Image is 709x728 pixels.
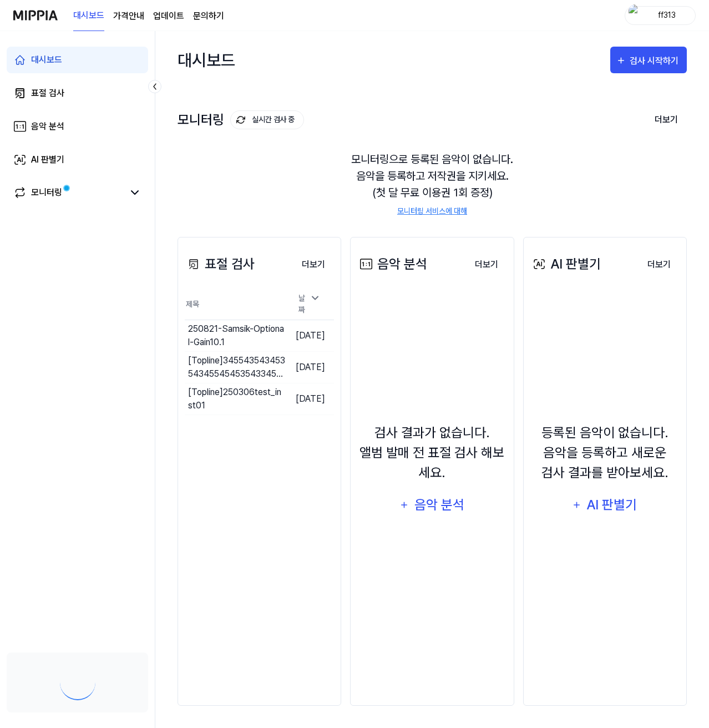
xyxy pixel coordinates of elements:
[31,120,64,133] div: 음악 분석
[7,146,148,173] a: AI 판별기
[466,253,507,276] a: 더보기
[294,289,325,319] div: 날짜
[392,492,472,518] button: 음악 분석
[185,289,285,320] th: 제목
[585,494,639,515] div: AI 판별기
[293,254,334,276] button: 더보기
[185,254,255,274] div: 표절 검사
[357,254,427,274] div: 음악 분석
[7,113,148,140] a: 음악 분석
[7,47,148,73] a: 대시보드
[285,352,334,383] td: [DATE]
[413,494,465,515] div: 음악 분석
[285,383,334,415] td: [DATE]
[31,186,62,199] div: 모니터링
[236,115,245,124] img: monitoring Icon
[645,9,688,21] div: ff313
[188,386,285,412] div: [Topline] 250306test_inst01
[153,9,184,23] a: 업데이트
[178,110,304,129] div: 모니터링
[193,9,224,23] a: 문의하기
[357,423,507,483] div: 검사 결과가 없습니다. 앨범 발매 전 표절 검사 해보세요.
[178,138,687,230] div: 모니터링으로 등록된 음악이 없습니다. 음악을 등록하고 저작권을 지키세요. (첫 달 무료 이용권 1회 증정)
[630,54,681,68] div: 검사 시작하기
[530,254,601,274] div: AI 판별기
[188,354,285,381] div: [Topline] 345543543453543455454535433455343454554354353454354
[565,492,645,518] button: AI 판별기
[178,42,235,78] div: 대시보드
[639,254,680,276] button: 더보기
[31,87,64,100] div: 표절 검사
[13,186,124,199] a: 모니터링
[530,423,680,483] div: 등록된 음악이 없습니다. 음악을 등록하고 새로운 검사 결과를 받아보세요.
[610,47,687,73] button: 검사 시작하기
[646,108,687,132] button: 더보기
[293,253,334,276] a: 더보기
[188,322,285,349] div: 250821-Samsik-Optional-Gain10.1
[7,80,148,107] a: 표절 검사
[625,6,696,25] button: profileff313
[639,253,680,276] a: 더보기
[285,320,334,352] td: [DATE]
[230,110,304,129] button: 실시간 검사 중
[31,53,62,67] div: 대시보드
[629,4,642,27] img: profile
[466,254,507,276] button: 더보기
[31,153,64,166] div: AI 판별기
[397,205,467,217] a: 모니터링 서비스에 대해
[73,1,104,31] a: 대시보드
[113,9,144,23] a: 가격안내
